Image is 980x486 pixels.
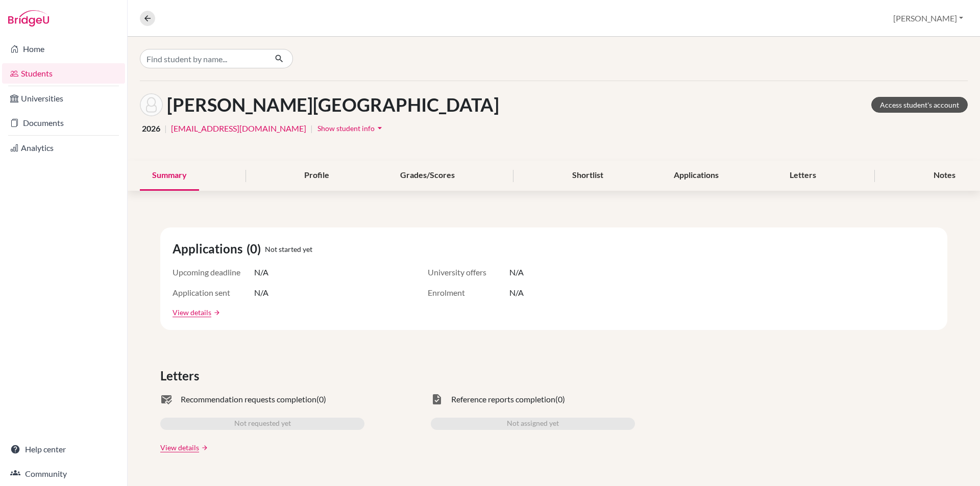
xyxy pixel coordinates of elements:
[234,418,291,430] span: Not requested yet
[265,244,312,254] span: Not started yet
[871,97,968,113] a: Access student's account
[889,9,968,28] button: [PERSON_NAME]
[171,122,306,135] a: [EMAIL_ADDRESS][DOMAIN_NAME]
[2,39,125,59] a: Home
[560,161,616,191] div: Shortlist
[211,309,220,316] a: arrow_forward
[140,161,199,191] div: Summary
[428,266,509,278] span: University offers
[375,123,385,133] i: arrow_drop_down
[2,88,125,109] a: Universities
[2,138,125,158] a: Analytics
[164,122,167,135] span: |
[2,113,125,133] a: Documents
[451,393,555,405] span: Reference reports completion
[140,93,163,116] img: Lavanya Yadav's avatar
[173,287,254,299] span: Application sent
[160,442,199,453] a: View details
[2,464,125,484] a: Community
[173,307,211,318] a: View details
[181,393,316,405] span: Recommendation requests completion
[555,393,565,405] span: (0)
[254,266,268,278] span: N/A
[173,266,254,278] span: Upcoming deadline
[509,266,524,278] span: N/A
[167,94,499,116] h1: [PERSON_NAME][GEOGRAPHIC_DATA]
[142,122,160,135] span: 2026
[316,393,326,405] span: (0)
[140,49,266,68] input: Find student by name...
[292,161,341,191] div: Profile
[173,240,247,258] span: Applications
[921,161,968,191] div: Notes
[8,10,49,27] img: Bridge-U
[388,161,467,191] div: Grades/Scores
[199,444,208,451] a: arrow_forward
[160,367,203,385] span: Letters
[428,287,509,299] span: Enrolment
[507,418,559,430] span: Not assigned yet
[2,63,125,84] a: Students
[247,240,265,258] span: (0)
[431,393,443,405] span: task
[317,124,375,133] span: Show student info
[777,161,828,191] div: Letters
[2,439,125,459] a: Help center
[661,161,731,191] div: Applications
[310,122,313,135] span: |
[160,393,173,405] span: mark_email_read
[509,287,524,299] span: N/A
[317,120,385,136] button: Show student infoarrow_drop_down
[254,287,268,299] span: N/A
